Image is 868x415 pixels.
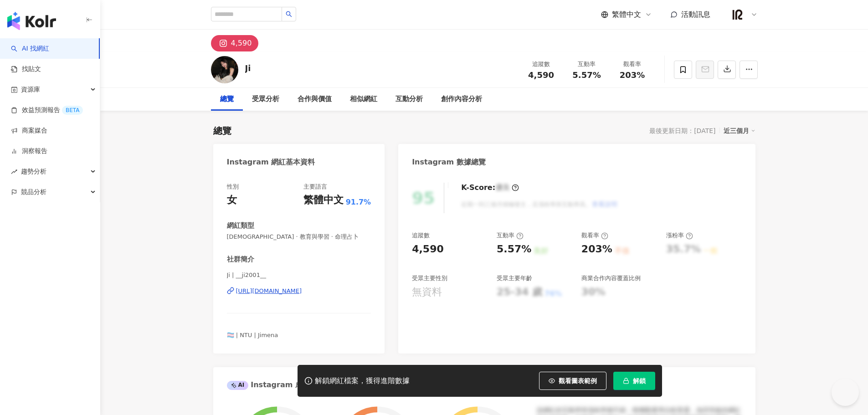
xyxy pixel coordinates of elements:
div: 4,590 [412,242,444,256]
div: Instagram 數據總覽 [412,157,486,167]
div: 總覽 [213,124,231,137]
div: 主要語言 [303,183,327,191]
a: searchAI 找網紅 [11,44,49,53]
div: 追蹤數 [412,231,430,240]
span: Ji | __ji2001__ [227,271,371,279]
div: 觀看率 [615,60,650,69]
div: 網紅類型 [227,221,254,231]
div: 互動率 [497,231,524,240]
div: K-Score : [461,183,519,193]
div: 社群簡介 [227,255,254,264]
div: 商業合作內容覆蓋比例 [581,274,641,282]
div: 無資料 [412,285,442,299]
a: [URL][DOMAIN_NAME] [227,287,371,295]
div: 互動分析 [395,94,423,105]
div: 創作內容分析 [441,94,482,105]
div: 女 [227,193,237,207]
div: 4,590 [231,37,252,50]
div: 最後更新日期：[DATE] [649,127,715,134]
span: 🏳️‍⚧️ | NTU | Jimena [227,332,278,338]
div: 觀看率 [581,231,608,240]
div: 總覽 [220,94,234,105]
img: logo [7,12,56,30]
div: 繁體中文 [303,193,344,207]
span: 91.7% [346,197,371,207]
span: 4,590 [528,70,554,80]
span: 活動訊息 [681,10,710,19]
div: Instagram 網紅基本資料 [227,157,315,167]
div: 受眾主要年齡 [497,274,532,282]
div: 性別 [227,183,239,191]
div: Ji [245,62,251,74]
img: IR%20logo_%E9%BB%91.png [729,6,746,23]
div: 近三個月 [724,125,755,137]
div: [URL][DOMAIN_NAME] [236,287,302,295]
span: 資源庫 [21,79,40,100]
span: search [286,11,292,17]
button: 解鎖 [613,372,655,390]
span: 203% [620,71,645,80]
a: 找貼文 [11,65,41,74]
button: 觀看圖表範例 [539,372,606,390]
span: 繁體中文 [612,10,641,20]
div: 解鎖網紅檔案，獲得進階數據 [315,376,410,386]
span: 觀看圖表範例 [559,377,597,384]
div: 203% [581,242,612,256]
div: 互動率 [570,60,604,69]
span: 趨勢分析 [21,161,46,182]
div: 受眾主要性別 [412,274,447,282]
img: KOL Avatar [211,56,238,83]
a: 商案媒合 [11,126,47,135]
div: 受眾分析 [252,94,279,105]
div: 相似網紅 [350,94,377,105]
span: rise [11,169,17,175]
span: 5.57% [572,71,601,80]
button: 4,590 [211,35,259,51]
div: 追蹤數 [524,60,559,69]
span: 解鎖 [633,377,646,384]
div: 合作與價值 [298,94,332,105]
div: 漲粉率 [666,231,693,240]
div: 5.57% [497,242,531,256]
a: 洞察報告 [11,147,47,156]
span: [DEMOGRAPHIC_DATA] · 教育與學習 · 命理占卜 [227,233,371,241]
span: 競品分析 [21,182,46,202]
a: 效益預測報告BETA [11,106,83,115]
